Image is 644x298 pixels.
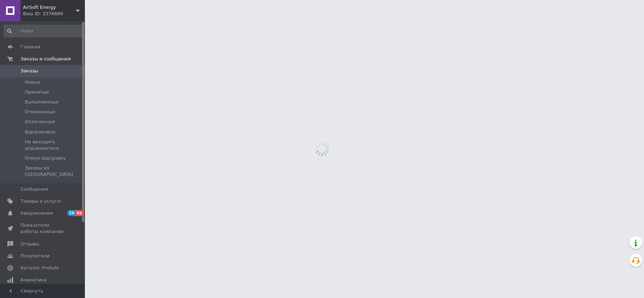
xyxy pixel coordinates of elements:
span: Показатели работы компании [21,222,65,235]
span: Заказы [21,68,38,74]
span: Заказы из [GEOGRAPHIC_DATA] [25,165,82,178]
span: Аналитика [21,277,47,283]
span: Покупатели [21,253,50,259]
span: Отмененные [25,109,56,115]
span: AirSoft Energy [23,4,76,11]
input: Поиск [4,25,83,37]
span: Каталог ProSale [21,265,59,271]
span: Оплаченные [25,119,55,125]
span: Товары и услуги [21,198,60,204]
div: Ваш ID: 3376689 [23,11,85,17]
span: Отзывы [21,241,39,247]
span: Принятые [25,89,49,95]
span: 25 [67,210,75,216]
span: Выполненные [25,99,59,105]
span: Уведомления [21,210,53,216]
span: Заказы и сообщения [21,56,71,62]
span: Новые [25,79,40,85]
span: 66 [75,210,83,216]
span: Главная [21,44,40,50]
span: Не виходить додзвонитися [25,139,82,151]
span: Сообщения [21,186,48,192]
span: Очікує відправку [25,155,66,161]
span: Відправлено [25,129,56,135]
